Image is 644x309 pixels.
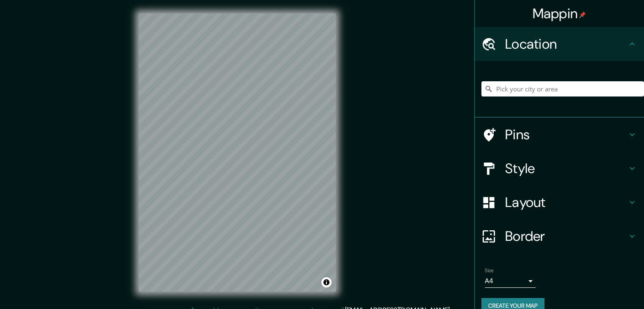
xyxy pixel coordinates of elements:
input: Pick your city or area [481,81,644,97]
div: Border [475,219,644,253]
h4: Pins [505,126,627,143]
div: Location [475,27,644,61]
div: Pins [475,118,644,152]
h4: Location [505,36,627,52]
h4: Mappin [533,5,586,22]
img: pin-icon.png [579,11,586,18]
h4: Style [505,160,627,177]
div: A4 [485,274,536,288]
h4: Layout [505,194,627,211]
div: Style [475,152,644,185]
div: Layout [475,185,644,219]
label: Size [485,267,494,274]
h4: Border [505,228,627,245]
canvas: Map [139,14,336,292]
button: Toggle attribution [321,277,332,287]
